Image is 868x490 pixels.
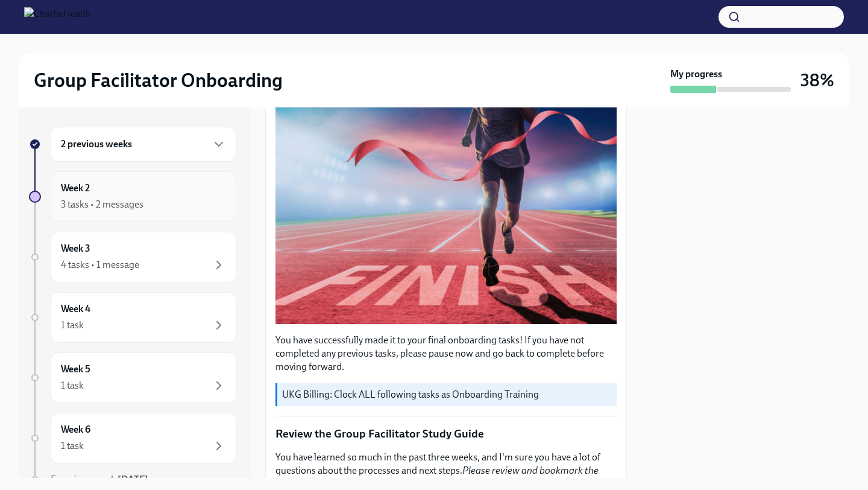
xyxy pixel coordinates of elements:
[61,182,90,195] h6: Week 2
[29,171,236,222] a: Week 23 tasks • 2 messages
[118,474,148,485] strong: [DATE]
[29,352,236,403] a: Week 51 task
[61,379,84,392] div: 1 task
[61,363,90,376] h6: Week 5
[61,319,84,332] div: 1 task
[275,426,617,442] p: Review the Group Facilitator Study Guide
[275,334,617,374] p: You have successfully made it to your final onboarding tasks! If you have not completed any previ...
[51,474,148,485] span: Experience ends
[51,127,236,162] div: 2 previous weeks
[34,68,283,92] h2: Group Facilitator Onboarding
[61,198,143,211] div: 3 tasks • 2 messages
[670,68,722,81] strong: My progress
[282,388,612,401] p: UKG Billing: Clock ALL following tasks as Onboarding Training
[800,69,834,91] h3: 38%
[61,302,90,316] h6: Week 4
[61,258,139,272] div: 4 tasks • 1 message
[61,439,84,453] div: 1 task
[275,96,617,323] button: Zoom image
[29,292,236,343] a: Week 41 task
[29,413,236,463] a: Week 61 task
[61,138,132,151] h6: 2 previous weeks
[61,423,90,436] h6: Week 6
[24,7,91,27] img: CharlieHealth
[61,242,90,255] h6: Week 3
[29,232,236,282] a: Week 34 tasks • 1 message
